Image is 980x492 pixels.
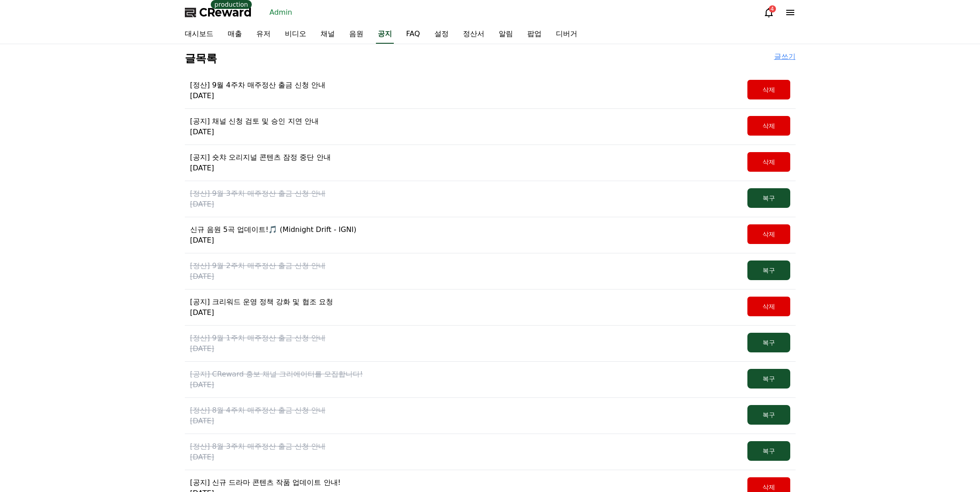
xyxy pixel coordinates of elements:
[376,25,394,44] a: 공지
[190,271,325,282] p: [DATE]
[190,333,325,343] p: [정산] 9월 1주차 매주정산 출금 신청 안내
[763,7,774,18] a: 4
[749,121,788,130] div: 삭제
[185,51,217,66] h2: 글목록
[749,157,788,166] div: 삭제
[747,152,790,172] button: 삭제
[190,188,325,210] a: [정산] 9월 3주차 매주정산 출금 신청 안내 [DATE]
[190,80,325,91] p: [정산] 9월 4주차 매주정산 출금 신청 안내
[190,116,319,127] p: [공지] 채널 신청 검토 및 승인 지연 안내
[190,260,325,282] a: [정산] 9월 2주차 매주정산 출금 신청 안내 [DATE]
[190,260,325,271] p: [정산] 9월 2주차 매주정산 출금 신청 안내
[749,338,788,347] div: 복구
[749,374,788,383] div: 복구
[190,405,325,416] p: [정산] 8월 4주차 매주정산 출금 신청 안내
[747,260,790,280] button: 복구
[456,25,492,44] a: 정산서
[747,297,790,316] button: 삭제
[59,283,115,305] a: Messages
[190,127,319,137] p: [DATE]
[749,410,788,419] div: 복구
[190,80,325,101] a: [정산] 9월 4주차 매주정산 출금 신청 안내 [DATE]
[190,163,331,174] p: [DATE]
[190,224,357,235] p: 신규 음원 5곡 업데이트!🎵 (Midnight Drift - IGNI)
[520,25,549,44] a: 팝업
[190,343,325,354] p: [DATE]
[747,333,790,352] button: 복구
[190,235,357,246] p: [DATE]
[747,188,790,208] button: 복구
[3,283,59,305] a: Home
[190,152,331,174] a: [공지] 숏챠 오리지널 콘텐츠 잠정 중단 안내 [DATE]
[749,230,788,239] div: 삭제
[190,297,333,318] a: [공지] 크리워드 운영 정책 강화 및 협조 요청 [DATE]
[747,405,790,425] button: 복구
[199,5,252,20] span: CReward
[221,25,249,44] a: 매출
[190,188,325,199] p: [정산] 9월 3주차 매주정산 출금 신청 안내
[190,333,325,354] a: [정산] 9월 1주차 매주정산 출금 신청 안내 [DATE]
[132,296,154,303] span: Settings
[190,441,325,452] p: [정산] 8월 3주차 매주정산 출금 신청 안내
[23,296,38,303] span: Home
[190,297,333,307] p: [공지] 크리워드 운영 정책 강화 및 협조 요청
[747,441,790,461] button: 복구
[266,5,296,20] a: Admin
[190,369,363,380] p: [공지] CReward 홍보 채널 크리에이터를 모집합니다!
[747,80,790,99] button: 삭제
[190,307,333,318] p: [DATE]
[749,302,788,311] div: 삭제
[427,25,456,44] a: 설정
[115,283,171,305] a: Settings
[190,224,357,246] a: 신규 음원 5곡 업데이트!🎵 (Midnight Drift - IGNI) [DATE]
[492,25,520,44] a: 알림
[190,369,363,390] a: [공지] CReward 홍보 채널 크리에이터를 모집합니다! [DATE]
[190,116,319,137] a: [공지] 채널 신청 검토 및 승인 지연 안내 [DATE]
[549,25,584,44] a: 디버거
[249,25,278,44] a: 유저
[278,25,313,44] a: 비디오
[185,5,252,20] a: CReward
[190,416,325,426] p: [DATE]
[190,91,325,101] p: [DATE]
[190,477,341,488] p: [공지] 신규 드라마 콘텐츠 작품 업데이트 안내!
[399,25,427,44] a: FAQ
[774,51,796,66] a: 글쓰기
[190,199,325,210] p: [DATE]
[749,483,788,492] div: 삭제
[313,25,342,44] a: 채널
[749,266,788,275] div: 복구
[190,380,363,390] p: [DATE]
[749,447,788,455] div: 복구
[769,5,776,12] div: 4
[747,116,790,136] button: 삭제
[747,224,790,244] button: 삭제
[747,369,790,389] button: 복구
[190,441,325,463] a: [정산] 8월 3주차 매주정산 출금 신청 안내 [DATE]
[190,405,325,426] a: [정산] 8월 4주차 매주정산 출금 신청 안내 [DATE]
[749,194,788,203] div: 복구
[190,452,325,463] p: [DATE]
[749,85,788,94] div: 삭제
[178,25,221,44] a: 대시보드
[74,297,100,304] span: Messages
[342,25,371,44] a: 음원
[190,152,331,163] p: [공지] 숏챠 오리지널 콘텐츠 잠정 중단 안내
